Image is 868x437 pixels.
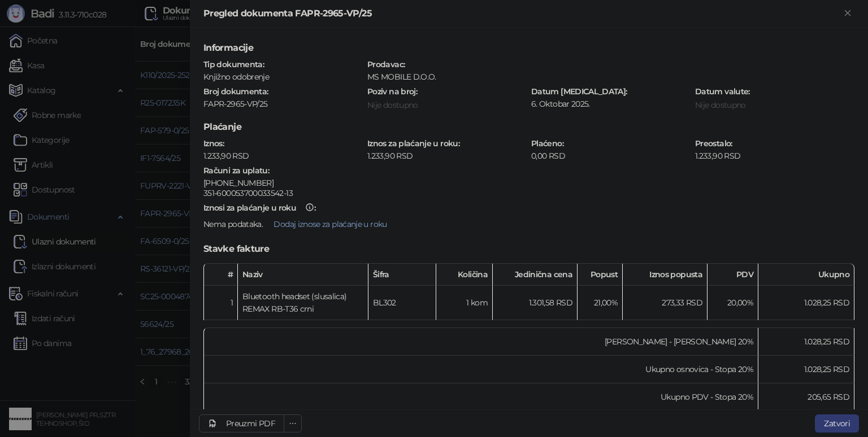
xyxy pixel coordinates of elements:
td: 1 [204,286,238,320]
strong: Poziv na broj : [367,86,417,97]
button: Zatvori [815,414,859,432]
strong: Iznos za plaćanje u roku : [367,138,459,148]
th: # [204,264,238,286]
th: Popust [578,264,623,286]
div: Pregled dokumenta FAPR-2965-VP/25 [203,7,841,20]
td: BL302 [368,286,436,320]
a: Preuzmi PDF [199,414,284,432]
th: Količina [436,264,493,286]
span: Nema podataka [203,219,262,229]
th: Jedinična cena [493,264,578,286]
span: 20,00 % [727,298,753,308]
strong: Datum valute : [695,86,750,97]
strong: Broj dokumenta : [203,86,268,97]
td: 1.028,25 RSD [758,286,854,320]
div: . [202,215,856,233]
strong: Preostalo : [695,138,732,148]
strong: Datum [MEDICAL_DATA] : [531,86,627,97]
div: 1.233,90 RSD [202,151,364,161]
th: Šifra [368,264,436,286]
td: 1 kom [436,286,493,320]
th: Ukupno [758,264,854,286]
span: ellipsis [289,419,297,427]
td: 1.301,58 RSD [493,286,578,320]
strong: Prodavac : [367,59,405,69]
div: 6. Oktobar 2025. [530,99,692,109]
h5: Stavke fakture [203,242,854,256]
button: Dodaj iznose za plaćanje u roku [264,215,396,233]
th: PDV [708,264,758,286]
td: 273,33 RSD [623,286,708,320]
td: Ukupno osnovica - Stopa 20% [204,356,758,383]
td: Ukupno PDV - Stopa 20% [204,383,758,411]
div: Knjižno odobrenje [202,72,364,82]
div: Preuzmi PDF [226,418,275,429]
button: Zatvori [841,7,854,20]
strong: : [203,203,315,213]
td: [PERSON_NAME] - [PERSON_NAME] 20% [204,328,758,356]
div: Iznosi za plaćanje u roku [203,204,296,212]
strong: Tip dokumenta : [203,59,264,69]
div: 351-600053700033542-13 [203,188,854,198]
td: 205,65 RSD [758,383,854,411]
div: FAPR-2965-VP/25 [202,99,364,109]
td: 1.028,25 RSD [758,356,854,383]
h5: Plaćanje [203,120,854,134]
td: 21,00% [578,286,623,320]
div: MS MOBILE D.O.O. [367,72,854,82]
h5: Informacije [203,41,854,55]
th: Iznos popusta [623,264,708,286]
div: [PHONE_NUMBER] [203,178,854,188]
th: Naziv [238,264,368,286]
td: 1.028,25 RSD [758,328,854,356]
div: Bluetooth headset (slusalica) REMAX RB-T36 crni [242,290,363,315]
span: Nije dostupno [367,100,418,110]
div: 0,00 RSD [530,151,692,161]
div: 1.233,90 RSD [366,151,528,161]
strong: Računi za uplatu : [203,165,269,176]
span: Nije dostupno [695,100,746,110]
div: 1.233,90 RSD [694,151,856,161]
strong: Plaćeno : [531,138,563,148]
strong: Iznos : [203,138,224,148]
